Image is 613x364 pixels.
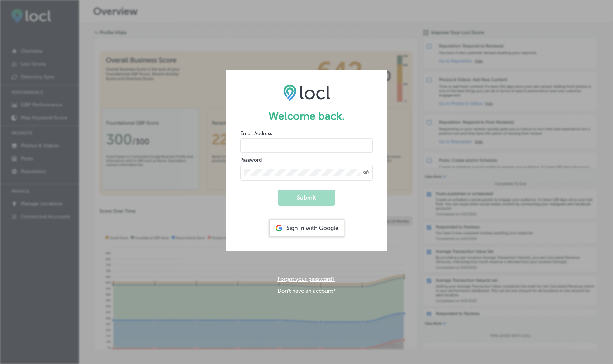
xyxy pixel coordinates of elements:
label: Password [240,157,262,163]
img: LOCL logo [283,84,330,101]
a: Forgot your password? [277,276,335,282]
label: Email Address [240,130,272,136]
div: Sign in with Google [270,220,344,236]
h1: Welcome back. [240,110,373,123]
a: Don't have an account? [277,288,336,294]
span: Toggle password visibility [363,169,369,176]
button: Submit [278,190,335,206]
